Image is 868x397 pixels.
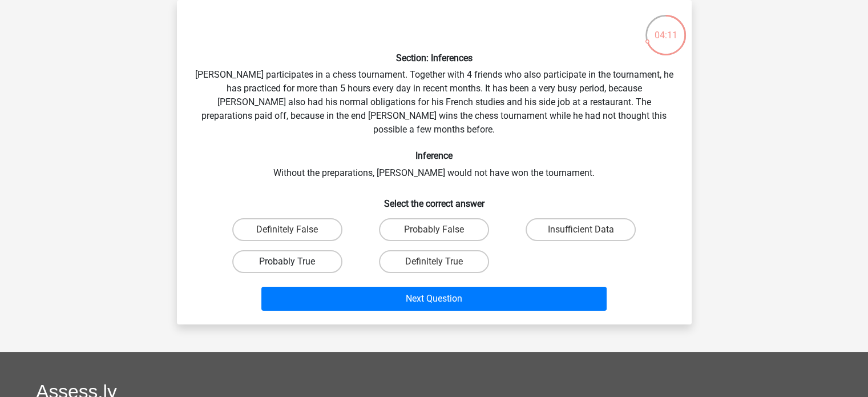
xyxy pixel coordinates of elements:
label: Definitely True [379,250,489,273]
button: Next Question [261,287,607,311]
label: Probably False [379,218,489,241]
label: Definitely False [232,218,342,241]
div: [PERSON_NAME] participates in a chess tournament. Together with 4 friends who also participate in... [181,9,687,315]
h6: Inference [195,150,673,161]
h6: Section: Inferences [195,53,673,63]
div: 04:11 [644,14,687,42]
label: Probably True [232,250,342,273]
label: Insufficient Data [526,218,636,241]
h6: Select the correct answer [195,189,673,209]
